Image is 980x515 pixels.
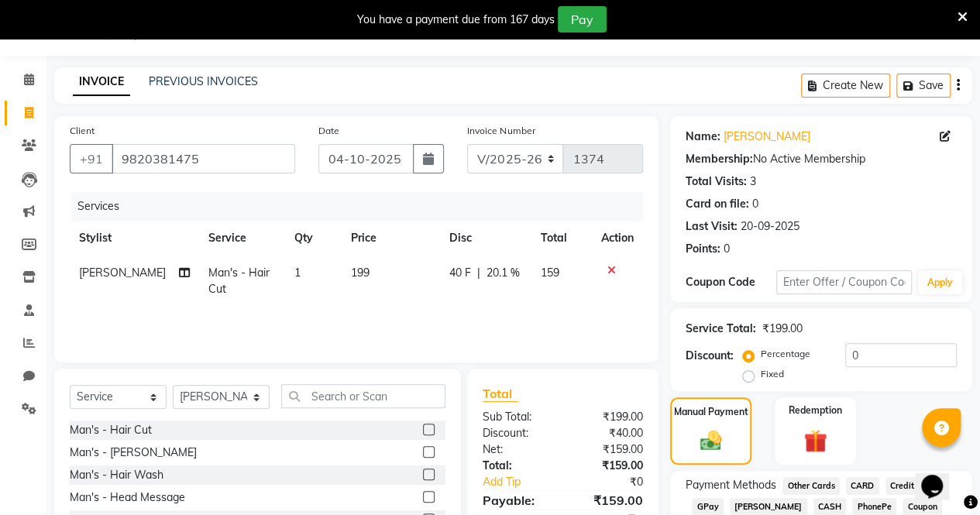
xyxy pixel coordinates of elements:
div: Payable: [471,491,563,510]
div: No Active Membership [686,151,957,167]
button: Save [896,74,951,98]
label: Date [318,124,339,138]
div: 0 [752,196,758,212]
div: Card on file: [686,196,749,212]
input: Search by Name/Mobile/Email/Code [112,144,295,173]
div: ₹199.00 [562,409,655,425]
div: Service Total: [686,321,756,337]
span: Total [483,386,518,402]
button: Create New [801,74,890,98]
div: Coupon Code [686,274,776,290]
div: ₹40.00 [562,425,655,441]
th: Service [199,221,285,256]
span: | [477,265,480,281]
th: Total [531,221,592,256]
th: Action [592,221,643,256]
span: CARD [846,477,879,495]
a: PREVIOUS INVOICES [149,74,258,88]
img: _gift.svg [796,427,834,455]
div: ₹159.00 [562,441,655,458]
div: 0 [724,241,730,257]
a: INVOICE [73,68,130,96]
div: You have a payment due from 167 days [357,12,555,28]
th: Price [342,221,440,256]
div: Sub Total: [471,409,563,425]
th: Stylist [70,221,199,256]
input: Enter Offer / Coupon Code [776,270,912,294]
span: Credit Card [885,477,941,495]
button: Apply [918,271,962,294]
div: Discount: [471,425,563,441]
button: +91 [70,144,113,173]
div: ₹159.00 [562,491,655,510]
input: Search or Scan [281,384,445,408]
th: Disc [440,221,531,256]
span: 159 [540,266,559,280]
label: Fixed [761,367,784,381]
div: Net: [471,441,563,458]
div: 3 [750,173,756,190]
span: 20.1 % [487,265,520,281]
span: [PERSON_NAME] [79,266,166,280]
div: ₹0 [578,474,655,490]
span: 199 [351,266,370,280]
span: Payment Methods [686,477,776,493]
label: Invoice Number [467,124,535,138]
span: Other Cards [782,477,840,495]
div: ₹199.00 [762,321,803,337]
div: Points: [686,241,720,257]
div: Services [71,192,655,221]
label: Redemption [789,403,842,417]
div: Total Visits: [686,173,747,190]
div: Discount: [686,348,734,364]
span: 40 F [449,265,471,281]
iframe: chat widget [915,453,965,500]
th: Qty [285,221,342,256]
div: Last Visit: [686,218,738,235]
a: Add Tip [471,474,578,490]
span: Man's - Hair Cut [208,266,270,296]
button: Pay [558,6,607,33]
label: Manual Payment [674,405,748,419]
div: Total: [471,458,563,474]
span: 1 [294,266,301,280]
div: Man's - Hair Cut [70,422,152,438]
div: Membership: [686,151,753,167]
img: _cash.svg [693,428,729,453]
label: Percentage [761,347,810,361]
div: 20-09-2025 [741,218,799,235]
div: Man's - [PERSON_NAME] [70,445,197,461]
label: Client [70,124,95,138]
div: Man's - Head Message [70,489,185,506]
div: Man's - Hair Wash [70,467,163,483]
div: Name: [686,129,720,145]
a: [PERSON_NAME] [724,129,810,145]
div: ₹159.00 [562,458,655,474]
